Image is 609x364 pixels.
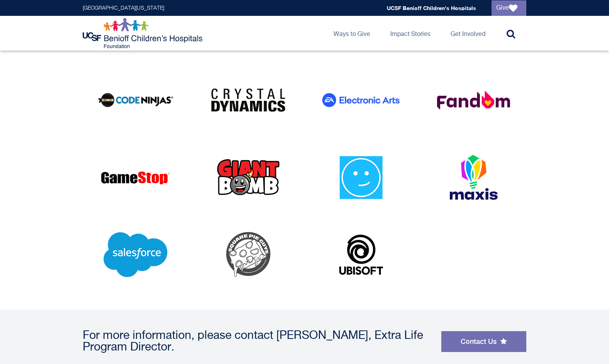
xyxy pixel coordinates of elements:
img: EArts [322,74,400,126]
a: Give [492,0,526,16]
div: For more information, please contact [PERSON_NAME], Extra Life Program Director. [83,330,434,353]
img: Ubisoft [322,228,400,281]
img: Fandom [435,74,512,126]
a: Impact Stories [384,16,437,51]
a: UCSF Benioff Children's Hospitals [387,5,476,11]
img: Giant Bomb [209,151,287,203]
img: Salesforce [97,228,174,281]
a: [GEOGRAPHIC_DATA][US_STATE] [83,5,164,11]
img: Kinda Funny [322,151,400,203]
img: Square Pie Guys [209,228,287,281]
img: Logo for UCSF Benioff Children's Hospitals Foundation [83,18,204,49]
a: Contact Us [441,331,526,352]
img: Gamestop [97,151,174,203]
a: Ways to Give [327,16,376,51]
img: Crystal Dynamics [209,74,287,126]
img: Code Ninjas [97,74,174,126]
img: Maxis [435,151,512,203]
a: Get Involved [444,16,492,51]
